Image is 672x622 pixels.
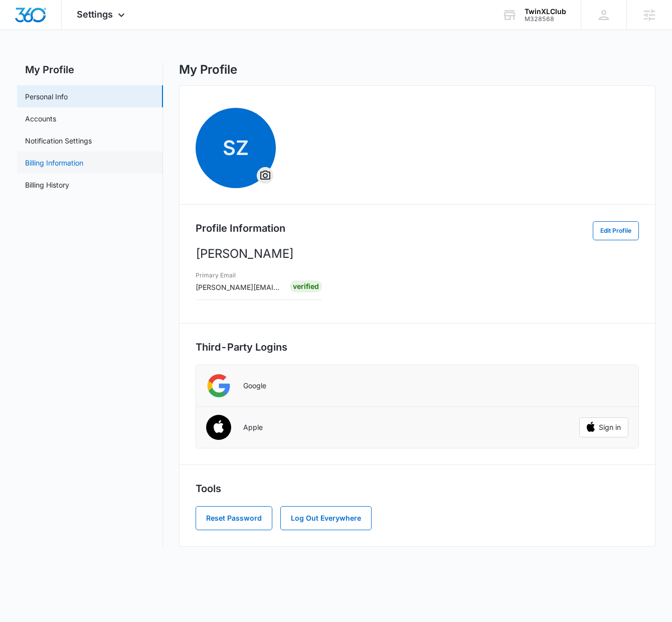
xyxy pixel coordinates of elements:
[243,423,263,432] p: Apple
[196,108,276,188] span: SZOverflow Menu
[290,280,322,292] div: Verified
[280,506,372,530] button: Log Out Everywhere
[525,8,566,16] div: account name
[25,158,83,168] a: Billing Information
[196,481,639,496] h2: Tools
[25,180,69,190] a: Billing History
[25,135,92,146] a: Notification Settings
[196,245,639,263] p: [PERSON_NAME]
[257,168,273,184] button: Overflow Menu
[206,373,231,398] img: Google
[200,409,237,447] img: Apple
[196,221,285,236] h2: Profile Information
[579,417,628,437] button: Sign in
[574,375,633,397] iframe: Sign in with Google Button
[243,381,266,390] p: Google
[196,340,639,355] h2: Third-Party Logins
[25,113,56,124] a: Accounts
[17,62,163,77] h2: My Profile
[196,108,276,188] span: SZ
[196,283,374,291] span: [PERSON_NAME][EMAIL_ADDRESS][DOMAIN_NAME]
[179,62,237,77] h1: My Profile
[196,506,272,530] button: Reset Password
[593,221,639,240] button: Edit Profile
[25,91,68,102] a: Personal Info
[77,9,113,20] span: Settings
[196,271,283,280] h3: Primary Email
[525,16,566,23] div: account id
